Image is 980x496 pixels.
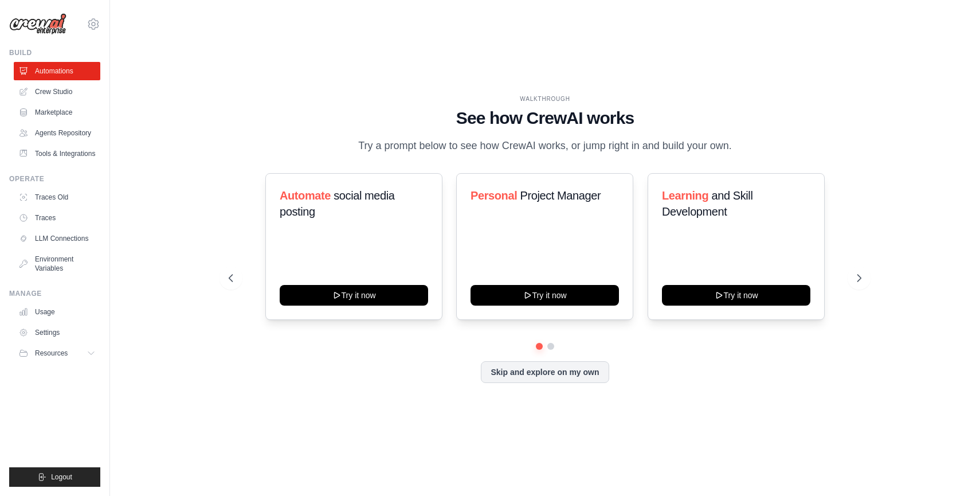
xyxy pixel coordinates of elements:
[662,285,810,306] button: Try it now
[520,189,601,202] span: Project Manager
[471,285,619,306] button: Try it now
[229,108,861,128] h1: See how CrewAI works
[14,188,100,206] a: Traces Old
[14,103,100,122] a: Marketplace
[9,174,100,183] div: Operate
[352,138,738,154] p: Try a prompt below to see how CrewAI works, or jump right in and build your own.
[662,189,752,218] span: and Skill Development
[14,344,100,362] button: Resources
[14,250,100,278] a: Environment Variables
[14,144,100,163] a: Tools & Integrations
[471,189,517,202] span: Personal
[9,289,100,298] div: Manage
[280,189,331,202] span: Automate
[14,83,100,101] a: Crew Studio
[662,189,708,202] span: Learning
[14,229,100,248] a: LLM Connections
[14,303,100,321] a: Usage
[229,95,861,103] div: WALKTHROUGH
[14,124,100,142] a: Agents Repository
[51,472,72,482] span: Logout
[481,361,609,383] button: Skip and explore on my own
[14,62,100,80] a: Automations
[9,467,100,487] button: Logout
[35,349,68,358] span: Resources
[9,13,66,35] img: Logo
[923,441,980,496] iframe: Chat Widget
[14,209,100,227] a: Traces
[9,48,100,57] div: Build
[280,189,395,218] span: social media posting
[14,323,100,342] a: Settings
[280,285,428,306] button: Try it now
